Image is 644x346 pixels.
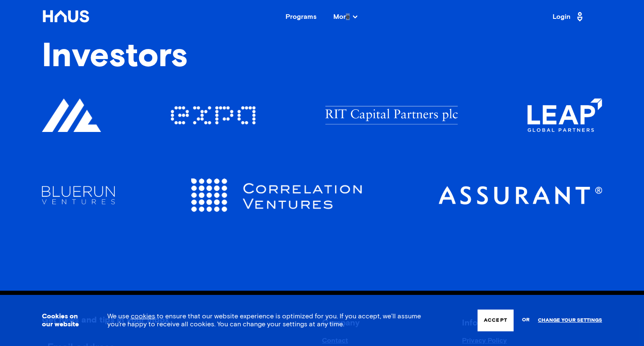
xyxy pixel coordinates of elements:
[107,313,421,328] span: We use to ensure that our website experience is optimized for you. If you accept, we’ll assume yo...
[333,13,357,20] span: More
[478,310,514,331] button: Accept
[538,318,602,323] a: Change your settings
[131,313,155,320] a: cookies
[527,98,602,132] img: Leap Global Partners
[42,40,602,73] h1: Investors
[42,98,101,132] img: Montage Ventures
[553,10,585,23] a: Login
[171,106,256,124] img: Expa
[286,13,317,20] a: Programs
[42,186,115,204] img: Bluerun Ventures
[439,186,602,204] img: Assurant
[522,313,530,328] span: or
[42,312,86,328] h3: Cookies on our website
[325,106,458,124] img: RIT Capital Partners plc
[191,178,362,212] img: Correlation Venture Capital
